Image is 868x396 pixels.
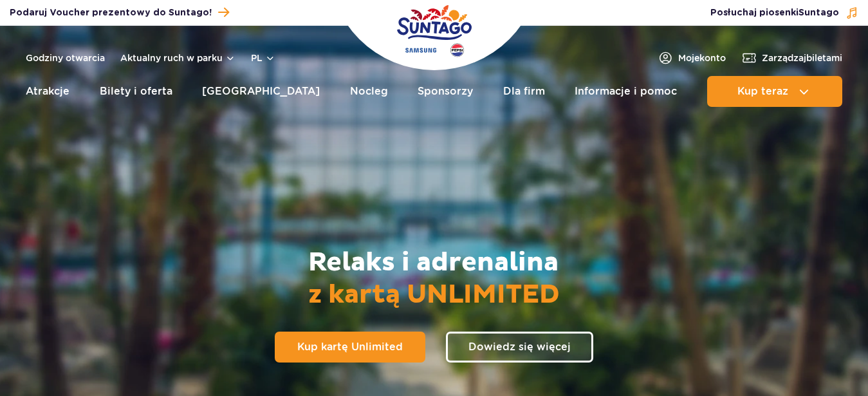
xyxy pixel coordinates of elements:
[10,4,229,21] a: Podaruj Voucher prezentowy do Suntago!
[251,52,275,64] button: pl
[710,6,839,19] span: Posłuchaj piosenki
[799,8,839,17] span: Suntago
[350,76,388,107] a: Nocleg
[658,50,726,66] a: Mojekonto
[275,332,425,363] a: Kup kartę Unlimited
[26,76,69,107] a: Atrakcje
[741,50,842,66] a: Zarządzajbiletami
[202,76,320,107] a: [GEOGRAPHIC_DATA]
[297,342,403,352] span: Kup kartę Unlimited
[100,76,172,107] a: Bilety i oferta
[710,6,858,19] button: Posłuchaj piosenkiSuntago
[678,52,726,64] span: Moje konto
[120,53,235,63] button: Aktualny ruch w parku
[446,332,593,363] a: Dowiedz się więcej
[418,76,473,107] a: Sponsorzy
[762,52,842,64] span: Zarządzaj biletami
[308,279,560,311] span: z kartą UNLIMITED
[308,247,560,311] h2: Relaks i adrenalina
[468,342,571,352] span: Dowiedz się więcej
[707,76,842,107] button: Kup teraz
[737,86,788,97] span: Kup teraz
[503,76,545,107] a: Dla firm
[26,52,105,64] a: Godziny otwarcia
[10,6,212,19] span: Podaruj Voucher prezentowy do Suntago!
[575,76,677,107] a: Informacje i pomoc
